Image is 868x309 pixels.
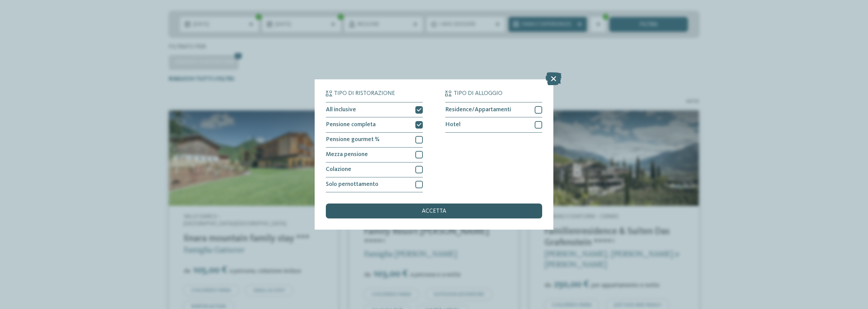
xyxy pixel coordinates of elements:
[334,91,395,97] span: Tipo di ristorazione
[326,137,379,143] span: Pensione gourmet ¾
[326,122,376,128] span: Pensione completa
[326,152,368,158] span: Mezza pensione
[326,167,351,173] span: Colazione
[326,107,356,113] span: All inclusive
[445,107,511,113] span: Residence/Appartamenti
[422,208,446,214] span: accetta
[326,181,378,188] span: Solo pernottamento
[445,122,460,128] span: Hotel
[454,91,502,97] span: Tipo di alloggio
